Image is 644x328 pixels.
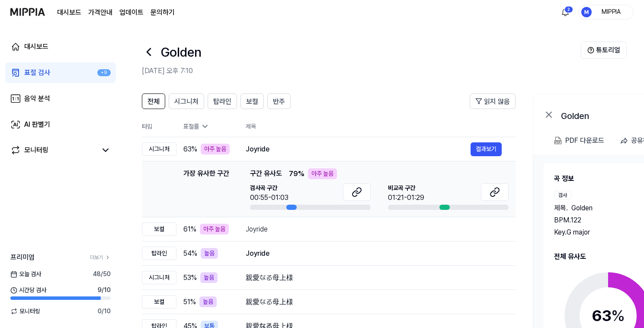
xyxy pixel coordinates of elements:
[142,66,581,76] h2: [DATE] 오후 7:10
[246,116,516,137] th: 제목
[24,68,50,78] div: 표절 검사
[213,96,231,107] span: 탑라인
[246,144,471,154] div: Joyride
[174,96,199,107] span: 시그니처
[5,36,116,57] a: 대시보드
[578,5,634,19] button: profileMIPPIA
[246,224,502,235] div: Joyride
[93,270,111,279] span: 48 / 50
[183,224,196,235] span: 61 %
[250,168,282,179] span: 구간 유사도
[246,248,502,259] div: Joyride
[554,191,571,199] div: 검사
[142,247,176,260] div: 탑라인
[564,6,573,13] div: 2
[142,142,176,156] div: 시그니처
[5,114,116,135] a: AI 판별기
[571,203,593,213] span: Golden
[169,93,204,109] button: 시그니처
[98,286,111,295] span: 9 / 10
[24,93,50,104] div: 음악 분석
[592,304,625,328] div: 63
[560,7,570,17] img: 알림
[183,144,197,154] span: 63 %
[142,222,176,236] div: 보컬
[594,7,628,16] div: MIPPIA
[5,62,116,83] a: 표절 검사+9
[199,296,217,307] div: 높음
[587,47,594,54] img: Help
[246,297,502,307] div: 親愛なる母上様
[142,93,165,109] button: 전체
[24,119,50,130] div: AI 판별기
[554,203,568,213] span: 제목 .
[24,145,48,155] div: 모니터링
[470,93,516,109] button: 읽지 않음
[388,193,424,203] div: 01:21-01:29
[208,93,237,109] button: 탑라인
[57,7,81,18] a: 대시보드
[147,96,160,107] span: 전체
[10,270,41,279] span: 오늘 검사
[183,122,232,131] div: 표절률
[246,96,258,107] span: 보컬
[388,183,424,193] span: 비교곡 구간
[484,96,510,107] span: 읽지 않음
[142,295,176,309] div: 보컬
[142,116,176,137] th: 타입
[5,88,116,109] a: 음악 분석
[142,271,176,284] div: 시그니처
[552,132,606,149] button: PDF 다운로드
[201,144,230,154] div: 아주 높음
[250,193,288,203] div: 00:55-01:03
[200,224,229,235] div: 아주 높음
[98,307,111,316] span: 0 / 10
[161,42,202,62] h1: Golden
[10,307,40,316] span: 모니터링
[581,42,627,59] button: 튜토리얼
[246,273,502,283] div: 親愛なる母上様
[183,168,229,210] div: 가장 유사한 구간
[554,137,562,145] img: PDF Download
[611,306,625,325] span: %
[24,42,48,52] div: 대시보드
[10,145,97,155] a: 모니터링
[471,142,502,156] button: 결과보기
[201,248,218,259] div: 높음
[250,183,288,193] span: 검사곡 구간
[558,5,572,19] button: 알림2
[88,7,112,18] button: 가격안내
[183,273,197,283] span: 53 %
[119,7,144,18] a: 업데이트
[90,254,111,261] a: 더보기
[565,135,604,146] div: PDF 다운로드
[240,93,264,109] button: 보컬
[97,69,111,77] div: +9
[200,272,218,283] div: 높음
[581,7,592,17] img: profile
[151,7,175,18] a: 문의하기
[183,297,196,307] span: 51 %
[183,248,197,259] span: 54 %
[308,168,337,179] div: 아주 높음
[273,96,285,107] span: 반주
[289,169,304,179] span: 79 %
[10,252,35,263] span: 프리미엄
[10,286,46,295] span: 시간당 검사
[267,93,291,109] button: 반주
